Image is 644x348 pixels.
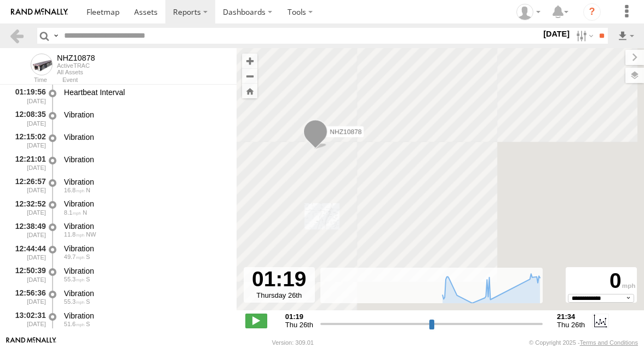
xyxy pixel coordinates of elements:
[9,264,47,285] div: 12:50:39 [DATE]
[86,253,90,260] span: Heading: 190
[57,62,95,69] div: ActiveTRAC
[9,220,47,240] div: 12:38:49 [DATE]
[51,28,60,44] label: Search Query
[57,54,95,62] div: NHZ10878 - View Asset History
[64,209,81,216] span: 8.1
[580,339,638,346] a: Terms and Conditions
[9,108,47,128] div: 12:08:35 [DATE]
[86,276,90,282] span: Heading: 181
[64,298,84,305] span: 55.3
[9,153,47,173] div: 12:21:01 [DATE]
[242,68,257,84] button: Zoom out
[9,198,47,218] div: 12:32:52 [DATE]
[9,78,47,83] div: Time
[86,298,90,305] span: Heading: 180
[9,242,47,262] div: 12:44:44 [DATE]
[557,312,585,321] strong: 21:34
[64,244,226,253] div: Vibration
[245,314,267,328] label: Play/Stop
[6,337,56,348] a: Visit our Website
[242,84,257,98] button: Zoom Home
[64,110,226,120] div: Vibration
[64,231,84,238] span: 11.8
[86,321,90,327] span: Heading: 173
[86,187,90,193] span: Heading: 356
[285,321,313,329] span: Thu 26th Dec 2024
[64,253,84,260] span: 49.7
[64,87,226,97] div: Heartbeat Interval
[86,231,96,238] span: Heading: 302
[529,339,638,346] div: © Copyright 2025 -
[541,28,572,40] label: [DATE]
[513,4,544,20] div: Zulema McIntosch
[617,28,635,44] label: Export results as...
[567,269,635,294] div: 0
[57,69,95,75] div: All Assets
[285,312,313,321] strong: 01:19
[9,175,47,196] div: 12:26:57 [DATE]
[64,155,226,164] div: Vibration
[572,28,595,44] label: Search Filter Options
[83,209,87,216] span: Heading: 3
[62,78,237,83] div: Event
[9,287,47,307] div: 12:56:36 [DATE]
[64,266,226,276] div: Vibration
[64,321,84,327] span: 51.6
[272,339,314,346] div: Version: 309.01
[64,276,84,282] span: 55.3
[9,131,47,151] div: 12:15:02 [DATE]
[9,86,47,106] div: 01:19:56 [DATE]
[64,177,226,187] div: Vibration
[583,3,601,21] i: ?
[64,187,84,193] span: 16.8
[64,221,226,231] div: Vibration
[330,128,361,135] span: NHZ10878
[64,132,226,142] div: Vibration
[9,28,25,44] a: Back to previous Page
[64,311,226,321] div: Vibration
[9,309,47,329] div: 13:02:31 [DATE]
[242,54,257,68] button: Zoom in
[11,8,68,16] img: rand-logo.svg
[557,321,585,329] span: Thu 26th Dec 2024
[64,199,226,209] div: Vibration
[64,288,226,298] div: Vibration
